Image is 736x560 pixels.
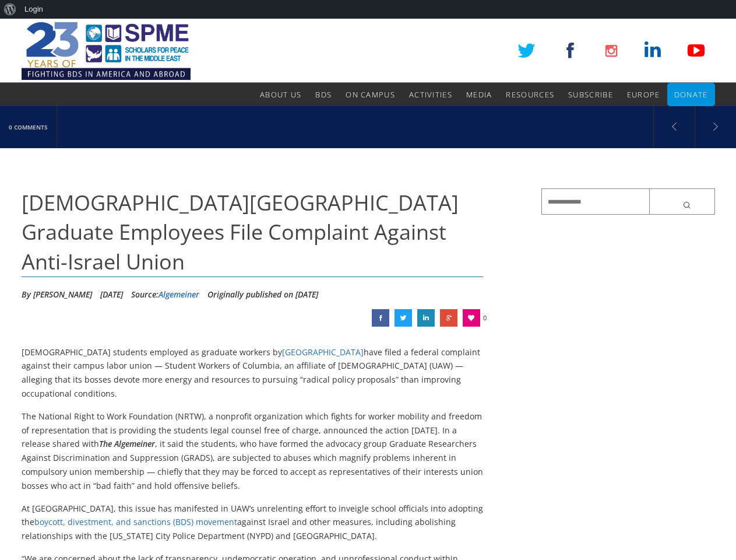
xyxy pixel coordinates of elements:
a: Donate [674,83,708,106]
span: BDS [315,89,332,100]
a: BDS [315,83,332,106]
p: The National Right to Work Foundation (NRTW), a nonprofit organization which fights for worker mo... [22,409,484,493]
a: Algemeiner [159,289,199,300]
span: On Campus [346,89,395,100]
span: About Us [260,89,301,100]
img: SPME [22,19,191,83]
span: Donate [674,89,708,100]
span: Europe [627,89,660,100]
span: Media [466,89,492,100]
a: Subscribe [568,83,613,106]
a: About Us [260,83,301,106]
a: Jewish Columbia University Graduate Employees File Complaint Against Anti-Israel Union [417,309,435,327]
li: Originally published on [DATE] [207,286,318,303]
a: Activities [409,83,452,106]
span: Resources [506,89,554,100]
em: The Algemeiner [99,438,155,449]
a: [GEOGRAPHIC_DATA] [282,346,364,358]
li: [DATE] [100,286,123,303]
div: Source: [131,286,199,303]
p: At [GEOGRAPHIC_DATA], this issue has manifested in UAW’s unrelenting effort to inveigle school of... [22,502,484,543]
a: Jewish Columbia University Graduate Employees File Complaint Against Anti-Israel Union [440,309,457,327]
span: 0 [483,309,487,327]
a: Resources [506,83,554,106]
p: [DEMOGRAPHIC_DATA] students employed as graduate workers by have filed a federal complaint agains... [22,345,484,401]
a: On Campus [346,83,395,106]
a: Jewish Columbia University Graduate Employees File Complaint Against Anti-Israel Union [395,309,412,327]
a: Media [466,83,492,106]
span: [DEMOGRAPHIC_DATA][GEOGRAPHIC_DATA] Graduate Employees File Complaint Against Anti-Israel Union [22,188,459,276]
span: Subscribe [568,89,613,100]
span: Activities [409,89,452,100]
a: Europe [627,83,660,106]
li: By [PERSON_NAME] [22,286,92,303]
a: Jewish Columbia University Graduate Employees File Complaint Against Anti-Israel Union [372,309,389,327]
a: boycott, divestment, and sanctions (BDS) movement [34,516,237,527]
